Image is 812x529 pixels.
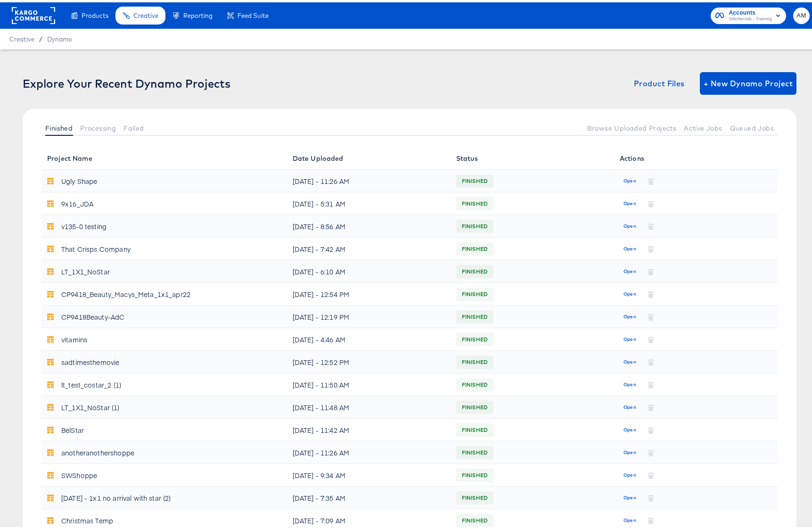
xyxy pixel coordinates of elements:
[620,171,640,186] button: Open
[45,122,73,130] span: Finished
[620,194,640,209] button: Open
[61,375,121,390] div: lt_test_costar_2 (1)
[293,375,445,390] div: [DATE] - 11:50 AM
[293,284,445,299] div: [DATE] - 12:54 PM
[704,74,793,88] span: + New Dynamo Project
[620,511,640,526] button: Open
[293,511,445,526] div: [DATE] - 7:09 AM
[620,420,640,435] button: Open
[456,307,493,322] span: FINISHED
[238,9,269,17] span: Feed Suite
[797,8,806,19] span: AM
[456,375,493,390] span: FINISHED
[61,420,84,435] div: BelStar
[287,145,451,167] th: Date Uploaded
[61,284,190,299] div: CP9418_Beauty_Macys_Meta_1x1_apr22
[623,174,636,183] span: Open
[293,397,445,413] div: [DATE] - 11:48 AM
[620,330,640,345] button: Open
[620,284,640,299] button: Open
[456,397,493,413] span: FINISHED
[700,70,796,92] button: + New Dynamo Project
[293,262,445,277] div: [DATE] - 6:10 AM
[61,352,119,367] div: sadtimesthemovie
[293,216,445,231] div: [DATE] - 8:56 AM
[620,352,640,367] button: Open
[620,465,640,480] button: Open
[620,262,640,277] button: Open
[623,197,636,206] span: Open
[634,74,685,88] span: Product Files
[456,443,493,458] span: FINISHED
[61,307,124,322] div: CP9418Beauty-AdC
[456,330,493,345] span: FINISHED
[620,443,640,458] button: Open
[623,446,636,455] span: Open
[456,194,493,209] span: FINISHED
[623,378,636,387] span: Open
[623,242,636,251] span: Open
[61,443,134,458] div: anotheranothershoppe
[41,145,287,167] th: Project Name
[293,443,445,458] div: [DATE] - 11:26 AM
[293,352,445,367] div: [DATE] - 12:52 PM
[183,9,213,17] span: Reporting
[620,307,640,322] button: Open
[293,171,445,186] div: [DATE] - 11:26 AM
[80,122,116,130] span: Processing
[729,13,772,21] span: StitcherAds - Training
[623,220,636,228] span: Open
[61,330,87,345] div: vitamins
[293,307,445,322] div: [DATE] - 12:19 PM
[456,262,493,277] span: FINISHED
[61,465,97,480] div: SWShoppe
[293,465,445,480] div: [DATE] - 9:34 AM
[630,70,689,92] button: Product Files
[456,239,493,254] span: FINISHED
[729,6,772,16] span: Accounts
[623,265,636,273] span: Open
[61,239,131,254] div: That Crisps Company
[456,171,493,186] span: FINISHED
[293,194,445,209] div: [DATE] - 5:31 AM
[456,488,493,503] span: FINISHED
[587,122,677,130] span: Browse Uploaded Projects
[133,9,158,17] span: Creative
[293,420,445,435] div: [DATE] - 11:42 AM
[623,469,636,477] span: Open
[623,288,636,296] span: Open
[293,239,445,254] div: [DATE] - 7:42 AM
[614,145,778,167] th: Actions
[456,352,493,367] span: FINISHED
[623,423,636,432] span: Open
[456,465,493,480] span: FINISHED
[61,511,113,526] div: Christmas Temp
[620,239,640,254] button: Open
[730,122,774,130] span: Queued Jobs
[61,216,107,231] div: v135-0 testing
[293,330,445,345] div: [DATE] - 4:46 AM
[61,171,98,186] div: Ugly Shape
[623,491,636,500] span: Open
[684,122,722,130] span: Active Jobs
[623,310,636,319] span: Open
[9,33,34,41] span: Creative
[61,397,120,413] div: LT_1X1_NoStar (1)
[623,401,636,409] span: Open
[620,488,640,503] button: Open
[456,420,493,435] span: FINISHED
[47,33,72,41] a: Dynamo
[34,33,47,41] span: /
[623,514,636,522] span: Open
[456,511,493,526] span: FINISHED
[620,216,640,231] button: Open
[456,216,493,231] span: FINISHED
[61,262,110,277] div: LT_1X1_NoStar
[623,333,636,341] span: Open
[620,375,640,390] button: Open
[711,5,786,22] button: AccountsStitcherAds - Training
[123,122,144,130] span: Failed
[61,488,171,503] div: [DATE] - 1x1 no arrival with star (2)
[82,9,108,17] span: Products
